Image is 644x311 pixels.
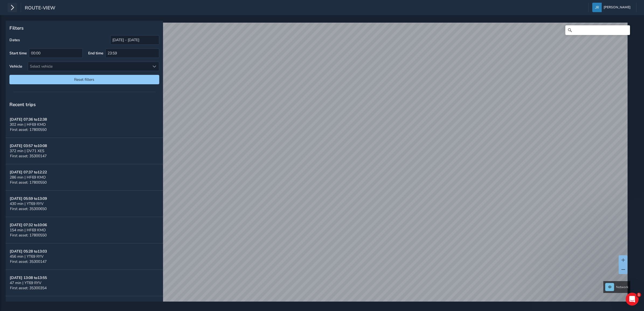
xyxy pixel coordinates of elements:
p: Filters [9,25,159,32]
label: Dates [9,37,20,43]
input: Search [565,25,630,35]
strong: [DATE] 07:37 to 12:22 [10,170,47,175]
span: First asset: 35300147 [10,153,47,159]
span: First asset: 35300354 [10,285,47,291]
button: [DATE] 03:57 to10:08372 min | DV71 XESFirst asset: 35300147 [6,138,163,164]
strong: [DATE] 05:28 to 13:03 [10,249,47,254]
span: route-view [25,5,55,12]
span: First asset: 17800550 [10,180,47,185]
iframe: Intercom live chat [626,293,639,306]
button: [DATE] 13:08 to13:5547 min | YT69 RYVFirst asset: 35300354 [6,270,163,296]
span: First asset: 35300650 [10,206,47,211]
span: 286 min | HF69 KMO [10,175,46,180]
button: Reset filters [9,75,159,84]
strong: [DATE] 07:32 to 10:06 [10,222,47,228]
span: Reset filters [13,77,155,82]
button: [DATE] 07:37 to12:22286 min | HF69 KMOFirst asset: 17800550 [6,164,163,191]
button: [DATE] 05:28 to13:03456 min | YT69 RYVFirst asset: 35300147 [6,243,163,270]
button: [DATE] 07:36 to12:38302 min | HF69 KMOFirst asset: 17800550 [6,111,163,138]
span: Network [616,285,628,289]
span: First asset: 17800550 [10,127,47,132]
strong: [DATE] 03:57 to 10:08 [10,143,47,148]
span: First asset: 35300147 [10,259,47,264]
button: [DATE] 05:59 to13:09430 min | YT69 RYVFirst asset: 35300650 [6,191,163,217]
span: 372 min | DV71 XES [10,148,44,153]
label: Vehicle [9,64,22,69]
img: diamond-layout [592,3,602,12]
span: 430 min | YT69 RYV [10,201,44,206]
button: [DATE] 07:32 to10:06154 min | HF69 KMOFirst asset: 17800550 [6,217,163,243]
button: [PERSON_NAME] [592,3,632,12]
label: Start time [9,51,27,56]
span: 47 min | YT69 RYV [10,280,41,285]
span: [PERSON_NAME] [604,3,631,12]
span: First asset: 17800550 [10,233,47,238]
strong: [DATE] 13:08 to 13:55 [10,275,47,280]
label: End time [88,51,103,56]
canvas: Map [8,23,628,308]
div: Select vehicle [28,62,150,71]
span: 154 min | HF69 KMO [10,228,46,233]
strong: [DATE] 05:59 to 13:09 [10,196,47,201]
span: Recent trips [9,101,36,108]
span: 302 min | HF69 KMO [10,122,46,127]
strong: [DATE] 07:36 to 12:38 [10,117,47,122]
span: 1 [637,293,641,297]
span: 456 min | YT69 RYV [10,254,44,259]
